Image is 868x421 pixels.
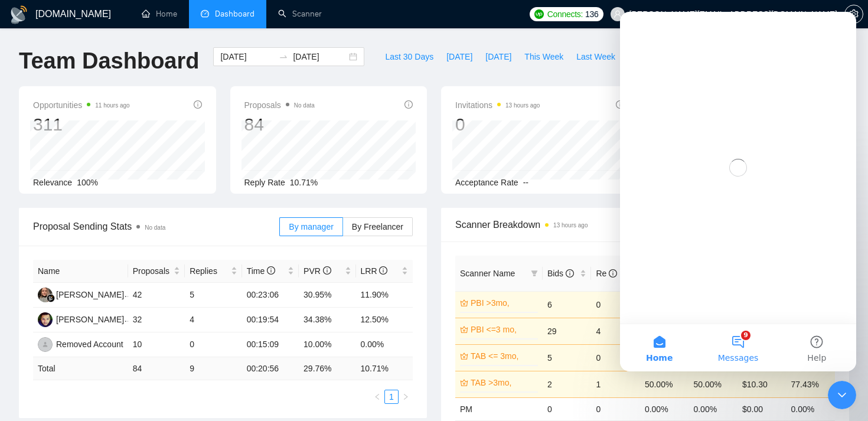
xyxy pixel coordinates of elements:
[194,100,202,109] span: info-circle
[543,371,592,397] td: 2
[845,9,863,19] span: setting
[244,178,285,187] span: Reply Rate
[385,50,433,63] span: Last 30 Days
[356,283,413,308] td: 11.90%
[531,270,538,277] span: filter
[145,224,165,231] span: No data
[471,376,536,389] a: TAB >3mo,
[38,312,53,327] img: AA
[95,102,129,109] time: 11 hours ago
[591,371,640,397] td: 1
[370,390,384,404] li: Previous Page
[304,266,331,276] span: PVR
[278,9,322,19] a: searchScanner
[294,102,315,109] span: No data
[374,393,381,400] span: left
[38,314,124,324] a: AA[PERSON_NAME]
[399,390,413,404] button: right
[352,222,403,231] span: By Freelancer
[299,308,355,332] td: 34.38%
[38,288,53,302] img: VM
[142,9,177,19] a: homeHome
[33,98,130,112] span: Opportunities
[688,397,738,420] td: 0.00%
[614,10,622,18] span: user
[33,260,128,283] th: Name
[786,371,835,397] td: 77.43%
[185,260,242,283] th: Replies
[738,397,787,420] td: $0.00
[591,318,640,344] td: 4
[220,50,274,63] input: Start date
[591,344,640,371] td: 0
[399,390,413,404] li: Next Page
[56,313,124,326] div: [PERSON_NAME]
[524,50,563,63] span: This Week
[543,397,592,420] td: 0
[528,265,540,282] span: filter
[242,283,299,308] td: 00:23:06
[446,50,472,63] span: [DATE]
[47,294,55,302] img: gigradar-bm.png
[33,113,130,136] div: 311
[33,178,72,187] span: Relevance
[299,283,355,308] td: 30.95%
[290,178,318,187] span: 10.71%
[244,98,315,112] span: Proposals
[356,332,413,357] td: 0.00%
[378,47,440,66] button: Last 30 Days
[570,47,622,66] button: Last Week
[128,357,185,380] td: 84
[215,9,254,19] span: Dashboard
[523,178,528,187] span: --
[455,113,540,136] div: 0
[33,219,279,234] span: Proposal Sending Stats
[485,50,511,63] span: [DATE]
[786,397,835,420] td: 0.00%
[38,289,124,299] a: VM[PERSON_NAME]
[460,378,468,387] span: crown
[293,50,347,63] input: End date
[566,269,574,278] span: info-circle
[547,8,583,21] span: Connects:
[289,222,333,231] span: By manager
[279,52,288,61] span: to
[356,357,413,380] td: 10.71 %
[844,9,863,19] a: setting
[616,100,624,109] span: info-circle
[738,371,787,397] td: $10.30
[38,337,53,352] img: RA
[201,9,209,18] span: dashboard
[688,371,738,397] td: 50.00%
[185,357,242,380] td: 9
[640,397,689,420] td: 0.00%
[471,296,536,309] a: PBI >3mo,
[279,52,288,61] span: swap-right
[356,308,413,332] td: 12.50%
[471,323,536,336] a: PBI <=3 mo,
[460,325,468,334] span: crown
[543,344,592,371] td: 5
[455,217,835,232] span: Scanner Breakdown
[128,260,185,283] th: Proposals
[518,47,570,66] button: This Week
[128,308,185,332] td: 32
[384,390,399,404] li: 1
[242,332,299,357] td: 00:15:09
[455,178,518,187] span: Acceptance Rate
[460,269,515,278] span: Scanner Name
[591,291,640,318] td: 0
[460,352,468,360] span: crown
[133,265,171,278] span: Proposals
[479,47,518,66] button: [DATE]
[609,269,617,278] span: info-circle
[33,357,128,380] td: Total
[471,350,536,363] a: TAB <= 3mo,
[543,291,592,318] td: 6
[244,113,315,136] div: 84
[404,100,413,109] span: info-circle
[505,102,540,109] time: 13 hours ago
[185,308,242,332] td: 4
